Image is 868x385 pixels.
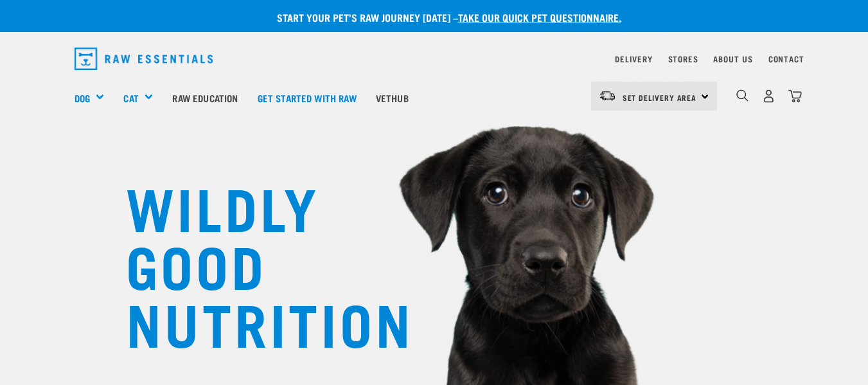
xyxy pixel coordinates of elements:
img: user.png [762,89,775,103]
img: van-moving.png [599,90,616,102]
img: home-icon@2x.png [788,89,802,103]
h1: WILDLY GOOD NUTRITION [126,177,383,350]
a: About Us [713,57,752,61]
a: Raw Education [163,72,247,123]
img: Raw Essentials Logo [75,48,213,70]
a: Cat [123,91,138,105]
a: Delivery [615,57,652,61]
a: Vethub [366,72,418,123]
a: take our quick pet questionnaire. [458,14,621,20]
img: home-icon-1@2x.png [736,89,748,102]
span: Set Delivery Area [623,95,697,100]
a: Get started with Raw [248,72,366,123]
a: Dog [75,91,90,105]
a: Stores [668,57,698,61]
nav: dropdown navigation [64,42,804,75]
a: Contact [768,57,804,61]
